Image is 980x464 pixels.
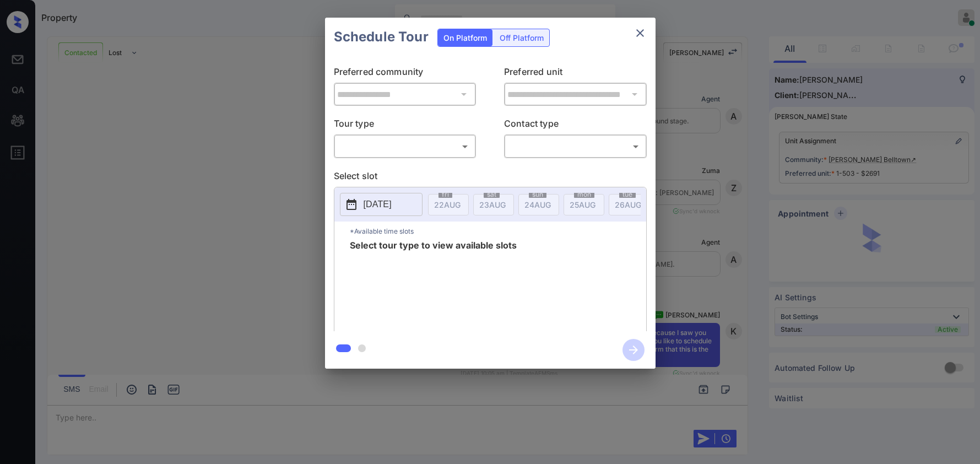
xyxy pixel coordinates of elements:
p: Preferred unit [504,65,647,83]
button: [DATE] [340,193,423,216]
div: On Platform [438,29,492,46]
span: Select tour type to view available slots [350,241,517,329]
p: [DATE] [364,198,392,211]
div: Off Platform [494,29,549,46]
p: Tour type [334,117,477,134]
p: *Available time slots [350,222,646,241]
p: Select slot [334,169,647,187]
p: Contact type [504,117,647,134]
p: Preferred community [334,65,477,83]
button: close [629,22,651,44]
h2: Schedule Tour [325,18,437,56]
